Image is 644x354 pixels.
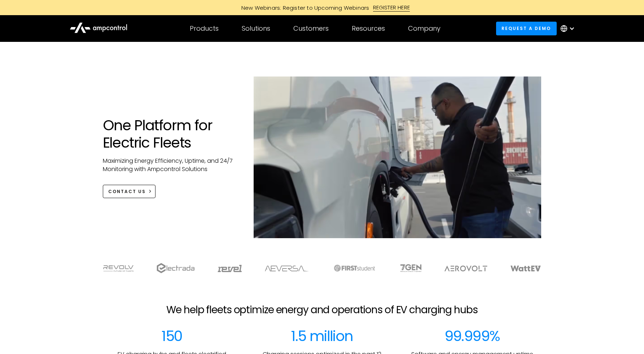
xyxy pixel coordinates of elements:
div: Resources [352,25,385,32]
img: electrada logo [157,263,194,273]
div: Solutions [242,25,270,32]
div: Products [190,25,219,32]
h2: We help fleets optimize energy and operations of EV charging hubs [166,304,477,316]
h1: One Platform for Electric Fleets [103,117,240,151]
img: Aerovolt Logo [444,266,487,271]
a: CONTACT US [103,185,156,198]
img: WattEV logo [511,266,541,271]
div: Company [408,25,441,32]
div: CONTACT US [108,188,146,195]
div: New Webinars: Register to Upcoming Webinars [234,4,373,12]
div: 150 [161,327,182,345]
p: Maximizing Energy Efficiency, Uptime, and 24/7 Monitoring with Ampcontrol Solutions [103,157,240,173]
div: Customers [293,25,329,32]
div: 1.5 million [291,327,353,345]
div: REGISTER HERE [373,4,410,12]
a: New Webinars: Register to Upcoming WebinarsREGISTER HERE [160,4,485,12]
div: 99.999% [444,327,500,345]
a: Request a demo [496,22,557,35]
